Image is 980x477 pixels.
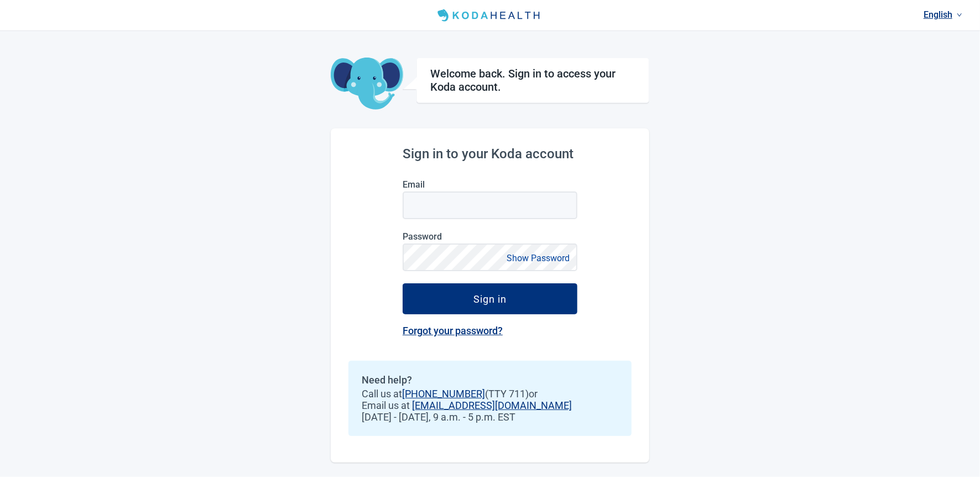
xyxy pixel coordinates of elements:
label: Password [403,231,577,242]
h2: Need help? [362,374,618,386]
span: down [957,12,962,18]
h2: Sign in to your Koda account [403,146,577,162]
button: Sign in [403,283,577,314]
span: [DATE] - [DATE], 9 a.m. - 5 p.m. EST [362,411,618,423]
a: Forgot your password? [403,325,503,336]
main: Main content [331,31,649,463]
img: Koda Health [433,7,547,24]
img: Koda Elephant [331,58,403,111]
button: Show Password [503,251,573,266]
a: [EMAIL_ADDRESS][DOMAIN_NAME] [412,400,572,411]
a: Current language: English [919,6,967,24]
h1: Welcome back. Sign in to access your Koda account. [430,67,635,94]
a: [PHONE_NUMBER] [402,388,485,400]
span: Email us at [362,400,618,411]
label: Email [403,179,577,190]
div: Sign in [473,293,507,304]
span: Call us at (TTY 711) or [362,388,618,400]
